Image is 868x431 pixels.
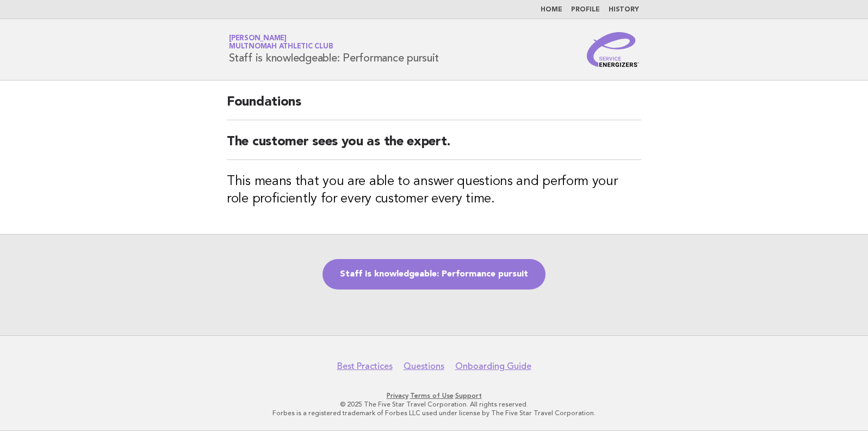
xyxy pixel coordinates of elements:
p: Forbes is a registered trademark of Forbes LLC used under license by The Five Star Travel Corpora... [101,409,767,417]
h1: Staff is knowledgeable: Performance pursuit [229,35,438,64]
a: Terms of Use [410,392,454,399]
a: Best Practices [337,361,393,372]
h2: Foundations [227,94,641,120]
a: Questions [404,361,444,372]
span: Multnomah Athletic Club [229,44,333,51]
h3: This means that you are able to answer questions and perform your role proficiently for every cus... [227,173,641,208]
a: Support [455,392,482,399]
a: Home [541,7,562,13]
img: Service Energizers [587,32,639,67]
a: Onboarding Guide [455,361,531,372]
h2: The customer sees you as the expert. [227,133,641,160]
a: Privacy [387,392,408,399]
p: © 2025 The Five Star Travel Corporation. All rights reserved. [101,400,767,409]
p: · · [101,391,767,400]
a: Profile [571,7,600,13]
a: Staff is knowledgeable: Performance pursuit [323,259,545,290]
a: [PERSON_NAME]Multnomah Athletic Club [229,35,333,50]
a: History [609,7,639,13]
